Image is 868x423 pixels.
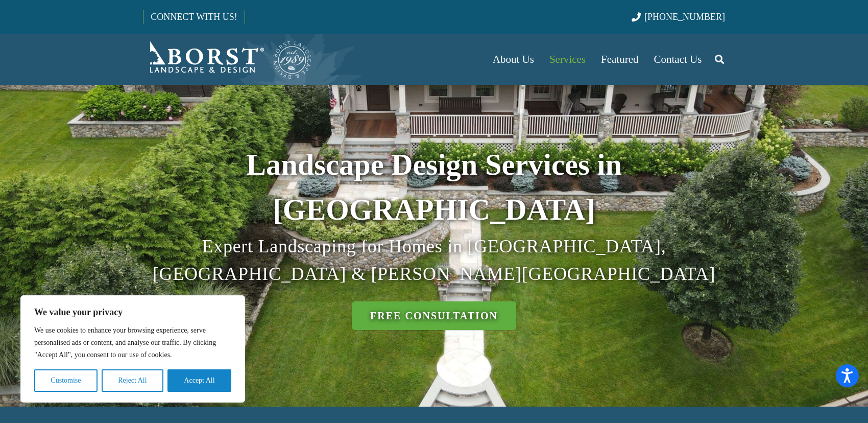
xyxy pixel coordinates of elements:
span: [PHONE_NUMBER] [644,12,725,22]
button: Customise [34,369,98,392]
a: Featured [593,34,646,85]
a: CONNECT WITH US! [143,5,244,29]
span: Featured [601,53,638,65]
a: Free Consultation [352,301,516,330]
div: We value your privacy [20,295,245,403]
span: Contact Us [654,53,702,65]
a: Search [709,46,730,72]
span: Services [549,53,586,65]
p: We use cookies to enhance your browsing experience, serve personalised ads or content, and analys... [34,324,231,361]
span: About Us [493,53,534,65]
p: We value your privacy [34,306,231,318]
span: Expert Landscaping for Homes in [GEOGRAPHIC_DATA], [GEOGRAPHIC_DATA] & [PERSON_NAME][GEOGRAPHIC_D... [153,236,715,284]
a: Services [542,34,593,85]
button: Reject All [102,369,163,392]
strong: Landscape Design Services in [GEOGRAPHIC_DATA] [246,148,622,226]
a: Contact Us [646,34,710,85]
a: [PHONE_NUMBER] [632,12,725,22]
button: Accept All [167,369,231,392]
a: About Us [485,34,542,85]
a: Borst-Logo [143,39,312,80]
